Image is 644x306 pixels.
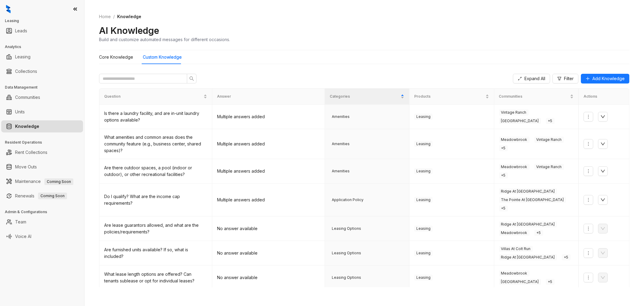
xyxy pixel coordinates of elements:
span: Amenities [330,168,352,174]
span: + 5 [546,118,555,124]
span: Filter [564,75,574,82]
span: Knowledge [117,14,141,19]
div: Are there outdoor spaces, a pool (indoor or outdoor), or other recreational facilities? [104,164,207,178]
span: + 5 [534,230,543,236]
td: Multiple answers added [212,129,325,159]
span: Ridge At [GEOGRAPHIC_DATA] [499,221,557,227]
td: Multiple answers added [212,105,325,129]
div: Build and customize automated messages for different occasions. [99,36,230,43]
h3: Admin & Configurations [5,209,84,215]
span: more [586,275,591,280]
span: + 5 [546,279,555,285]
h3: Leasing [5,18,84,24]
span: + 5 [499,205,508,211]
span: Meadowbrook [499,270,530,276]
td: No answer available [212,265,325,290]
span: more [586,197,591,202]
li: Communities [1,91,83,103]
span: Categories [330,94,399,99]
span: + 5 [562,254,571,260]
a: Team [15,216,26,228]
span: Meadowbrook [499,164,530,170]
span: more [586,114,591,119]
li: Leads [1,25,83,37]
a: Rent Collections [15,146,47,158]
div: What amenities and common areas does the community feature (e.g., business center, shared spaces)? [104,134,207,154]
span: Leasing [414,114,433,120]
span: Leasing [414,168,433,174]
span: Leasing [414,141,433,147]
span: Application Policy [330,197,366,203]
span: Villas At Colt Run [499,246,533,252]
button: Filter [553,74,578,83]
span: The Pointe At [GEOGRAPHIC_DATA] [499,197,566,203]
td: No answer available [212,241,325,265]
a: Units [15,106,25,118]
span: Leasing Options [330,250,363,256]
span: more [586,169,591,174]
a: Collections [15,65,37,77]
h3: Analytics [5,44,84,50]
span: Leasing Options [330,226,363,232]
span: Add Knowledge [592,75,625,82]
span: expand-alt [518,76,522,81]
span: [GEOGRAPHIC_DATA] [499,118,541,124]
span: Vintage Ranch [534,137,564,143]
span: Vintage Ranch [499,109,529,116]
span: + 5 [499,172,508,178]
h3: Data Management [5,85,84,90]
li: Collections [1,65,83,77]
li: Maintenance [1,175,83,187]
span: more [586,142,591,146]
div: Core Knowledge [99,54,133,60]
span: plus [586,76,590,81]
span: search [189,76,194,81]
h2: AI Knowledge [99,25,159,36]
td: Multiple answers added [212,184,325,216]
li: Move Outs [1,161,83,173]
span: more [586,226,591,231]
th: Answer [212,89,325,105]
a: Knowledge [15,120,39,132]
span: Leasing [414,250,433,256]
span: Question [104,94,202,99]
h3: Resident Operations [5,140,84,145]
img: logo [6,5,11,13]
li: Leasing [1,51,83,63]
span: Vintage Ranch [534,164,564,170]
li: Rent Collections [1,146,83,158]
button: Expand All [513,74,550,83]
li: Team [1,216,83,228]
div: Are furnished units available? If so, what is included? [104,246,207,260]
span: Meadowbrook [499,230,530,236]
th: Products [409,89,494,105]
td: Multiple answers added [212,159,325,184]
li: / [113,13,115,20]
span: down [601,197,605,202]
span: [GEOGRAPHIC_DATA] [499,279,541,285]
span: filter [557,76,562,81]
span: Leasing [414,197,433,203]
span: down [601,169,605,174]
span: Ridge At [GEOGRAPHIC_DATA] [499,188,557,194]
span: Meadowbrook [499,137,530,143]
span: Expand All [524,75,545,82]
a: Leads [15,25,27,37]
a: Voice AI [15,230,31,243]
button: Add Knowledge [581,74,630,83]
td: No answer available [212,216,325,241]
a: Home [98,13,112,20]
li: Units [1,106,83,118]
th: Actions [579,89,630,105]
div: Are lease guarantors allowed, and what are the policies/requirements? [104,222,207,235]
span: Leasing [414,275,433,281]
a: Move Outs [15,161,37,173]
span: more [586,251,591,256]
span: Products [414,94,484,99]
span: Coming Soon [38,193,67,199]
span: Amenities [330,114,352,120]
a: Communities [15,91,40,103]
span: Amenities [330,141,352,147]
a: Leasing [15,51,30,63]
span: Coming Soon [44,178,73,185]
